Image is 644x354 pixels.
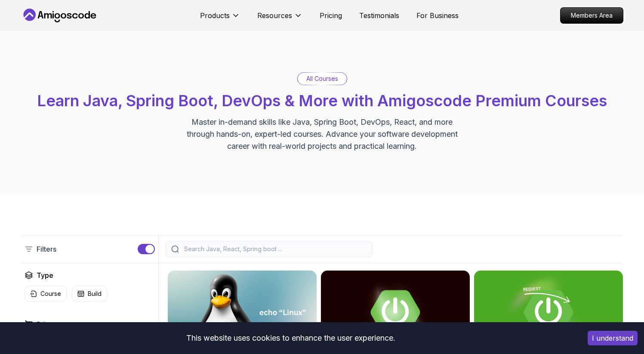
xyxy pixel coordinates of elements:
div: This website uses cookies to enhance the user experience. [6,329,575,348]
p: Course [40,289,61,298]
img: Linux Fundamentals card [168,271,317,354]
a: Testimonials [359,10,399,21]
p: Members Area [561,8,623,23]
span: Learn Java, Spring Boot, DevOps & More with Amigoscode Premium Courses [37,91,607,110]
p: Resources [257,10,292,21]
button: Products [200,10,240,28]
button: Resources [257,10,302,28]
p: All Courses [306,74,338,83]
img: Building APIs with Spring Boot card [474,271,623,354]
p: Build [88,289,102,298]
a: Members Area [560,7,623,24]
a: Pricing [320,10,342,21]
button: Accept cookies [588,331,638,345]
h2: Type [37,270,53,280]
img: Advanced Spring Boot card [321,271,470,354]
input: Search Java, React, Spring boot ... [182,245,367,253]
p: Master in-demand skills like Java, Spring Boot, DevOps, React, and more through hands-on, expert-... [178,116,467,152]
p: Filters [37,244,56,254]
button: Build [72,286,107,302]
p: Products [200,10,230,21]
button: Course [25,286,67,302]
a: For Business [416,10,459,21]
h2: Price [37,319,53,329]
